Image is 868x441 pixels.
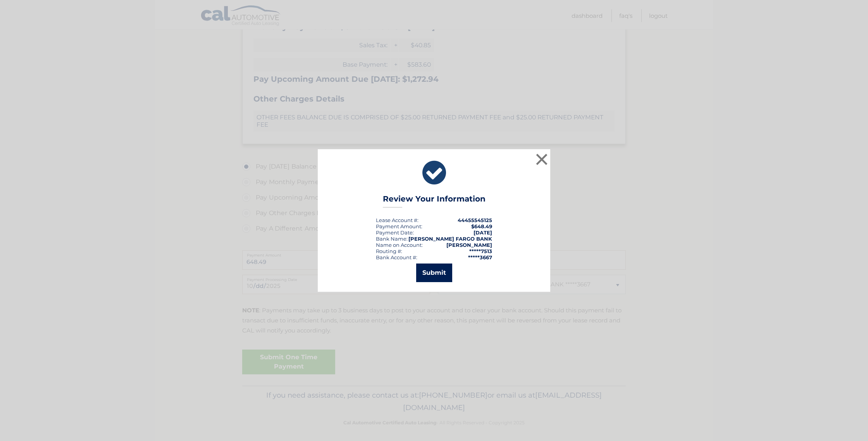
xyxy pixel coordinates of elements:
[416,264,452,282] button: Submit
[376,229,414,236] div: :
[474,229,492,236] span: [DATE]
[383,194,486,208] h3: Review Your Information
[534,152,549,167] button: ×
[458,217,492,223] strong: 44455545125
[376,217,418,223] div: Lease Account #:
[376,229,413,236] span: Payment Date
[376,254,417,260] div: Bank Account #:
[446,242,492,248] strong: [PERSON_NAME]
[376,242,423,248] div: Name on Account:
[376,223,422,229] div: Payment Amount:
[376,236,408,242] div: Bank Name:
[376,248,402,254] div: Routing #:
[471,223,492,229] span: $648.49
[408,236,492,242] strong: [PERSON_NAME] FARGO BANK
